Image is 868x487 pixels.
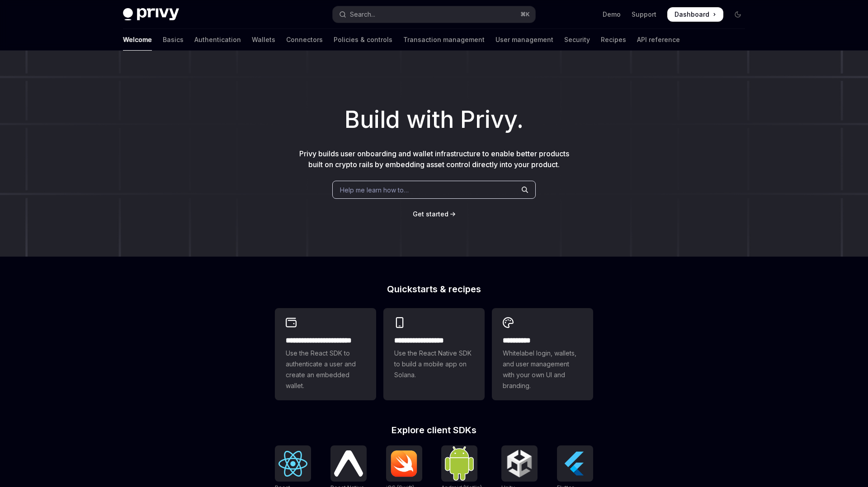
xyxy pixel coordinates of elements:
a: Recipes [601,29,626,51]
img: dark logo [123,8,179,21]
a: Transaction management [403,29,485,51]
img: iOS (Swift) [390,450,419,477]
span: Get started [413,210,448,218]
img: React [278,451,307,477]
a: API reference [637,29,680,51]
span: Dashboard [675,10,709,19]
h1: Build with Privy. [14,102,854,137]
a: Demo [603,10,621,19]
button: Open search [333,6,535,23]
img: Unity [505,449,534,478]
span: Use the React Native SDK to build a mobile app on Solana. [394,348,474,380]
img: Flutter [561,449,590,478]
span: Privy builds user onboarding and wallet infrastructure to enable better products built on crypto ... [299,149,569,169]
a: Policies & controls [334,29,392,51]
span: Help me learn how to… [340,185,409,195]
a: **** **** **** ***Use the React Native SDK to build a mobile app on Solana. [383,308,485,400]
a: Wallets [252,29,275,51]
a: Connectors [286,29,323,51]
span: Use the React SDK to authenticate a user and create an embedded wallet. [286,348,365,391]
a: **** *****Whitelabel login, wallets, and user management with your own UI and branding. [492,308,593,400]
h2: Explore client SDKs [275,426,593,435]
span: Whitelabel login, wallets, and user management with your own UI and branding. [503,348,582,391]
a: Get started [413,210,448,219]
div: Search... [350,9,375,20]
span: ⌘ K [520,11,530,18]
button: Toggle dark mode [731,7,745,22]
a: Support [632,10,656,19]
a: Welcome [123,29,152,51]
h2: Quickstarts & recipes [275,285,593,294]
a: Dashboard [667,7,723,22]
a: Security [564,29,590,51]
img: React Native [334,450,363,476]
a: Basics [163,29,184,51]
a: Authentication [194,29,241,51]
img: Android (Kotlin) [445,446,474,480]
a: User management [495,29,553,51]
